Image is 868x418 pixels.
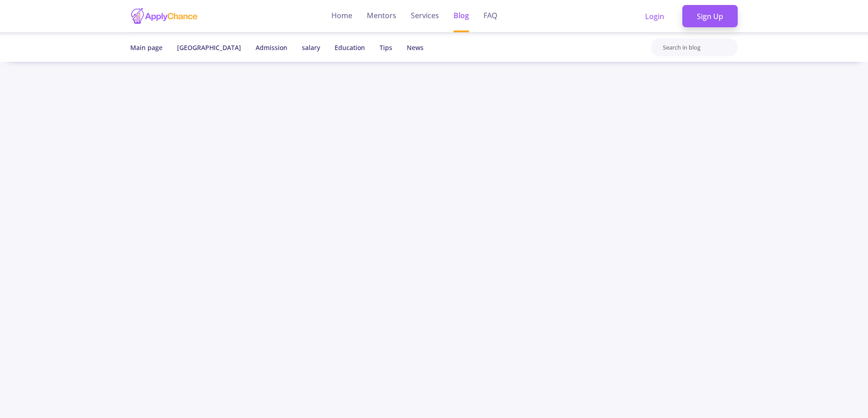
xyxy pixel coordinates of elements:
[256,43,287,52] a: Admission
[130,7,198,25] img: applychance logo
[335,43,365,52] a: Education
[407,43,424,52] a: News
[302,43,320,52] a: salary
[682,5,738,28] a: Sign Up
[177,43,241,52] a: [GEOGRAPHIC_DATA]
[130,43,163,52] span: Main page
[631,5,679,28] a: Login
[380,43,392,52] a: Tips
[662,41,737,54] input: Search in blog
